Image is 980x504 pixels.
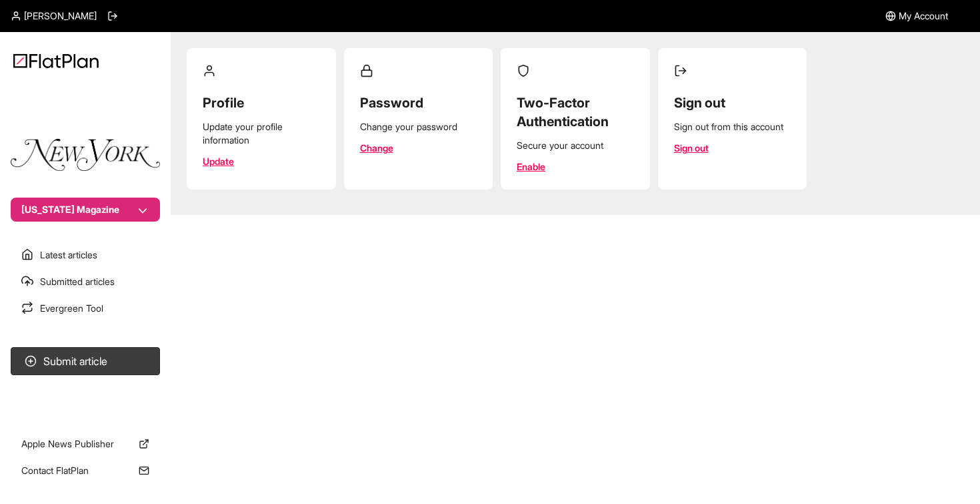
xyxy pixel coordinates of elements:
[11,270,160,294] a: Submitted articles
[674,93,791,112] h2: Sign out
[203,120,320,147] div: Update your profile information
[13,53,99,68] img: Logo
[11,198,160,222] button: [US_STATE] Magazine
[203,155,234,168] a: Update
[517,139,634,152] div: Secure your account
[11,459,160,483] a: Contact FlatPlan
[674,142,709,155] a: Sign out
[11,243,160,267] a: Latest articles
[11,139,160,171] img: Publication Logo
[517,160,545,174] a: Enable
[11,296,160,320] a: Evergreen Tool
[11,432,160,456] a: Apple News Publisher
[11,9,97,23] a: [PERSON_NAME]
[360,93,477,112] h2: Password
[360,142,393,155] a: Change
[517,93,634,131] h2: Two-Factor Authentication
[203,93,320,112] h2: Profile
[899,9,948,23] span: My Account
[360,120,477,134] div: Change your password
[24,9,97,23] span: [PERSON_NAME]
[674,120,791,134] div: Sign out from this account
[11,347,160,375] button: Submit article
